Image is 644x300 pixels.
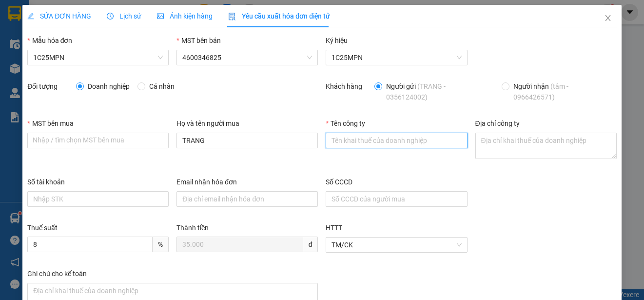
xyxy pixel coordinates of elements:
input: Họ và tên người mua [176,133,318,148]
label: Địa chỉ công ty [475,120,520,127]
span: Người nhận [509,81,613,102]
span: 4600346825 [182,50,312,65]
button: Close [594,5,622,32]
input: MST bên mua [27,133,169,148]
label: Thành tiền [176,224,209,232]
span: Người gửi [382,81,490,102]
img: icon [228,13,236,20]
input: Thuế suất [27,237,153,252]
span: Doanh nghiệp [84,81,134,92]
input: Tên công ty [326,133,467,148]
span: SỬA ĐƠN HÀNG [27,12,91,20]
label: Số tài khoản [27,178,65,186]
input: Số tài khoản [27,191,169,207]
span: TM/CK [332,238,461,252]
input: Email nhận hóa đơn [176,191,318,207]
span: đ [303,237,318,252]
label: MST bên mua [27,120,73,127]
label: HTTT [326,224,342,232]
span: Lịch sử [107,12,141,20]
span: Cá nhân [145,81,178,92]
label: MST bên bán [176,37,220,44]
label: Họ và tên người mua [176,120,239,127]
span: 1C25MPN [33,50,163,65]
span: % [153,237,169,252]
label: Đối tượng [27,82,58,90]
textarea: Địa chỉ công ty [475,133,617,159]
input: Số CCCD [326,191,467,207]
label: Ghi chú cho kế toán [27,270,87,278]
label: Thuế suất [27,224,58,232]
label: Khách hàng [326,82,362,90]
span: Yêu cầu xuất hóa đơn điện tử [228,12,330,20]
span: clock-circle [107,13,114,20]
label: Số CCCD [326,178,352,186]
span: Ảnh kiện hàng [157,12,213,20]
label: Email nhận hóa đơn [176,178,237,186]
span: 1C25MPN [332,50,461,65]
label: Tên công ty [326,120,365,127]
span: edit [27,13,34,20]
label: Ký hiệu [326,37,348,44]
label: Mẫu hóa đơn [27,37,72,44]
span: close [604,14,612,22]
span: picture [157,13,164,20]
